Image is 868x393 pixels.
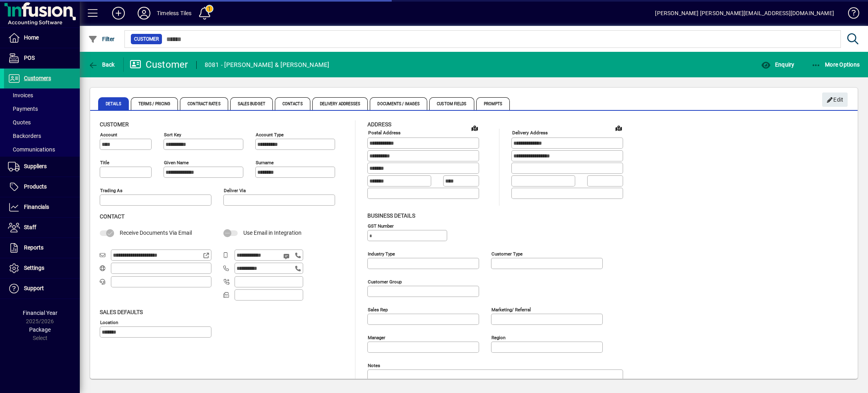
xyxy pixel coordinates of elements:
mat-label: Manager [368,334,385,340]
span: Customers [24,75,51,81]
a: Quotes [4,116,80,129]
mat-label: Marketing/ Referral [491,307,531,312]
mat-label: Title [100,160,109,165]
span: Contract Rates [180,97,228,110]
mat-label: Location [100,319,118,325]
mat-label: Industry type [368,251,395,256]
a: Home [4,28,80,48]
mat-label: Account Type [256,132,284,138]
span: Staff [24,224,36,230]
a: View on map [612,122,625,134]
span: Financial Year [23,310,57,316]
a: Staff [4,218,80,238]
a: Communications [4,143,80,156]
mat-label: Sales rep [368,307,388,312]
span: Edit [827,93,844,106]
span: Sales Budget [230,97,273,110]
span: Backorders [8,133,41,139]
span: Customer [134,35,159,43]
span: Package [29,326,51,333]
span: Custom Fields [429,97,474,110]
span: Home [24,34,39,41]
span: More Options [811,61,860,68]
mat-label: Notes [368,362,380,368]
span: Suppliers [24,163,47,169]
mat-label: GST Number [368,223,394,228]
button: Enquiry [759,57,796,72]
mat-label: Surname [256,160,274,165]
a: Settings [4,258,80,278]
a: Reports [4,238,80,258]
span: Terms / Pricing [131,97,178,110]
mat-label: Region [491,334,505,340]
div: Customer [130,58,188,71]
span: Filter [88,36,115,42]
a: Payments [4,102,80,116]
button: Filter [86,32,117,46]
span: Contacts [275,97,310,110]
span: Business details [367,212,415,219]
button: Send SMS [278,247,297,266]
div: [PERSON_NAME] [PERSON_NAME][EMAIL_ADDRESS][DOMAIN_NAME] [655,7,834,20]
mat-label: Trading as [100,188,122,193]
a: Suppliers [4,157,80,177]
span: Back [88,61,115,68]
button: Back [86,57,117,72]
span: Settings [24,265,44,271]
span: Communications [8,146,55,153]
span: Address [367,121,391,128]
span: Quotes [8,119,31,126]
mat-label: Deliver via [224,188,246,193]
span: Reports [24,244,43,251]
span: POS [24,55,35,61]
mat-label: Customer group [368,279,402,284]
span: Financials [24,204,49,210]
app-page-header-button: Back [80,57,124,72]
span: Documents / Images [370,97,427,110]
mat-label: Account [100,132,117,138]
span: Details [98,97,129,110]
span: Invoices [8,92,33,98]
mat-label: Customer type [491,251,523,256]
span: Customer [100,121,129,128]
a: Support [4,279,80,299]
a: Knowledge Base [842,2,858,28]
span: Receive Documents Via Email [120,230,192,236]
span: Sales defaults [100,309,143,315]
mat-label: Sort key [164,132,181,138]
span: Prompts [476,97,510,110]
button: More Options [809,57,862,72]
button: Edit [822,92,848,107]
span: Support [24,285,44,291]
a: POS [4,48,80,68]
span: Use Email in Integration [243,230,302,236]
a: View on map [468,122,481,134]
a: Backorders [4,129,80,143]
div: 8081 - [PERSON_NAME] & [PERSON_NAME] [205,59,329,71]
span: Payments [8,106,38,112]
span: Enquiry [761,61,794,68]
span: Delivery Addresses [312,97,368,110]
a: Financials [4,197,80,217]
span: Products [24,183,47,190]
div: Timeless Tiles [157,7,191,20]
a: Products [4,177,80,197]
a: Invoices [4,88,80,102]
button: Profile [131,6,157,20]
button: Add [106,6,131,20]
span: Contact [100,213,124,220]
mat-label: Given name [164,160,189,165]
